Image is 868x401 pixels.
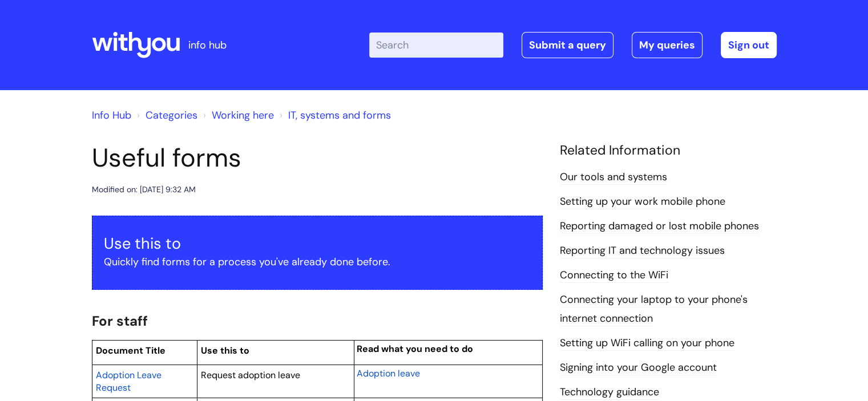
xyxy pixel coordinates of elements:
span: Document Title [96,345,165,357]
a: Connecting to the WiFi [560,268,668,283]
a: Adoption leave [357,366,420,380]
a: Categories [146,108,197,122]
p: Quickly find forms for a process you've already done before. [104,253,531,271]
a: Setting up WiFi calling on your phone [560,336,734,351]
span: Use this to [201,345,249,357]
span: Adoption Leave Request [96,369,162,394]
a: Technology guidance [560,385,659,400]
li: IT, systems and forms [277,106,391,124]
span: Adoption leave [357,367,420,379]
a: My queries [632,32,703,58]
h4: Related Information [560,143,777,159]
a: Working here [212,108,274,122]
a: Reporting damaged or lost mobile phones [560,219,759,234]
h1: Useful forms [92,143,543,173]
input: Search [369,33,503,58]
h3: Use this to [104,234,531,253]
a: IT, systems and forms [288,108,391,122]
li: Solution home [134,106,197,124]
span: Request adoption leave [201,369,300,381]
div: | - [369,32,777,58]
a: Info Hub [92,108,131,122]
a: Reporting IT and technology issues [560,244,725,258]
a: Sign out [721,32,777,58]
a: Submit a query [522,32,613,58]
span: For staff [92,312,148,330]
a: Setting up your work mobile phone [560,195,725,209]
p: info hub [188,36,227,54]
li: Working here [200,106,274,124]
a: Adoption Leave Request [96,368,162,394]
div: Modified on: [DATE] 9:32 AM [92,183,196,197]
span: Read what you need to do [357,343,473,355]
a: Connecting your laptop to your phone's internet connection [560,293,748,326]
a: Signing into your Google account [560,361,717,375]
a: Our tools and systems [560,170,667,185]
